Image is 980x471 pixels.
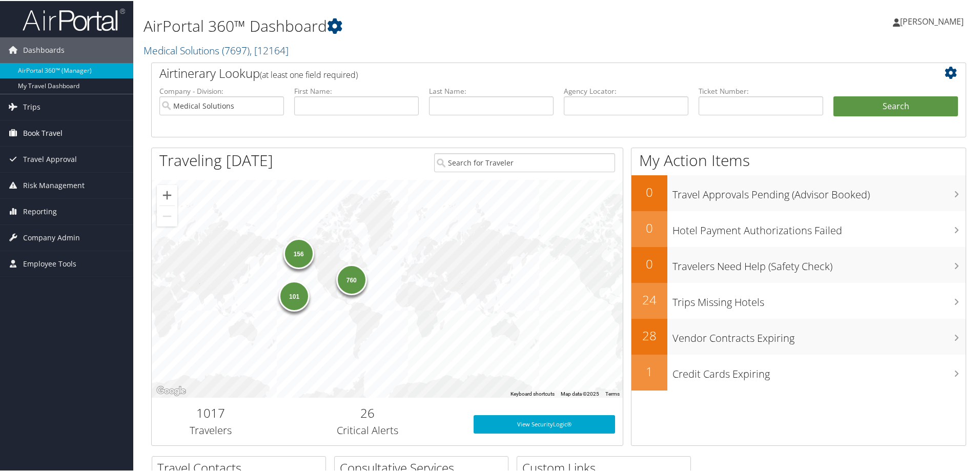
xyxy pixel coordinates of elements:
[277,403,458,421] h2: 26
[336,263,366,294] div: 760
[159,403,262,421] h2: 1017
[23,198,57,223] span: Reporting
[631,246,966,282] a: 0Travelers Need Help (Safety Check)
[672,181,966,201] h3: Travel Approvals Pending (Advisor Booked)
[429,85,554,95] label: Last Name:
[144,43,289,56] a: Medical Solutions
[564,85,688,95] label: Agency Locator:
[631,282,966,318] a: 24Trips Missing Hotels
[605,390,620,396] a: Terms (opens in new tab)
[631,318,966,354] a: 28Vendor Contracts Expiring
[154,383,188,397] img: Google
[631,182,667,200] h2: 0
[144,14,697,36] h1: AirPortal 360™ Dashboard
[23,146,77,171] span: Travel Approval
[154,383,188,397] a: Open this area in Google Maps (opens a new window)
[631,210,966,246] a: 0Hotel Payment Authorizations Failed
[631,290,667,308] h2: 24
[159,149,273,170] h1: Traveling [DATE]
[250,43,289,56] span: , [ 12164 ]
[23,36,65,62] span: Dashboards
[511,390,555,397] button: Keyboard shortcuts
[672,253,966,273] h3: Travelers Need Help (Safety Check)
[631,149,966,170] h1: My Action Items
[23,119,63,145] span: Book Travel
[631,362,667,379] h2: 1
[434,152,615,171] input: Search for Traveler
[23,250,76,276] span: Employee Tools
[279,279,310,310] div: 101
[23,172,85,197] span: Risk Management
[159,64,890,81] h2: Airtinerary Lookup
[260,68,358,79] span: (at least one field required)
[631,218,667,236] h2: 0
[23,224,80,250] span: Company Admin
[157,184,177,204] button: Zoom in
[893,5,974,36] a: [PERSON_NAME]
[23,93,40,119] span: Trips
[157,205,177,226] button: Zoom out
[159,85,284,95] label: Company - Division:
[833,95,958,116] button: Search
[222,43,250,56] span: ( 7697 )
[631,174,966,210] a: 0Travel Approvals Pending (Advisor Booked)
[631,254,667,272] h2: 0
[699,85,823,95] label: Ticket Number:
[561,390,599,396] span: Map data ©2025
[672,289,966,309] h3: Trips Missing Hotels
[672,217,966,237] h3: Hotel Payment Authorizations Failed
[283,237,314,268] div: 156
[277,422,458,437] h3: Critical Alerts
[672,361,966,380] h3: Credit Cards Expiring
[672,325,966,344] h3: Vendor Contracts Expiring
[23,7,125,31] img: airportal-logo.png
[294,85,419,95] label: First Name:
[631,326,667,343] h2: 28
[631,354,966,390] a: 1Credit Cards Expiring
[900,15,964,26] span: [PERSON_NAME]
[159,422,262,437] h3: Travelers
[474,414,615,433] a: View SecurityLogic®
